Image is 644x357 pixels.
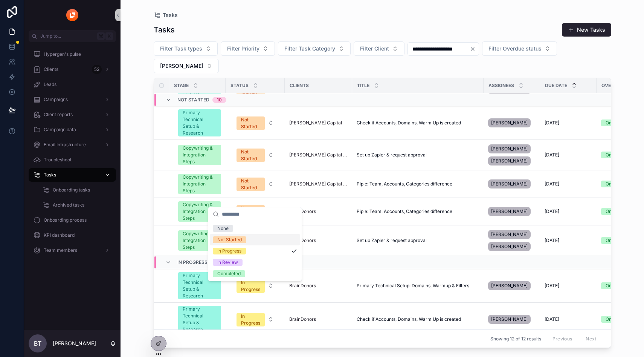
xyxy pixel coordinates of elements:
[29,228,116,242] a: KPI dashboard
[177,97,209,103] span: Not Started
[289,120,342,126] a: [PERSON_NAME] Capital
[29,123,116,136] a: Campaign data
[44,142,86,148] span: Email Infrastructure
[29,47,116,61] a: Hypergen's pulse
[289,316,316,322] a: BrainDonors
[545,152,559,158] span: [DATE]
[357,283,469,289] span: Primary Technical Setup: Domains, Warmup & Filters
[160,62,203,70] span: [PERSON_NAME]
[545,316,559,322] span: [DATE]
[354,41,404,56] button: Select Button
[278,41,351,56] button: Select Button
[289,283,316,289] a: BrainDonors
[217,248,241,254] div: In Progress
[230,276,280,296] button: Select Button
[289,208,316,215] span: BrainDonors
[545,237,559,244] span: [DATE]
[241,149,260,162] div: Not Started
[178,201,221,222] a: Copywriting & Integration Steps
[606,237,622,244] div: On time
[545,152,592,158] a: [DATE]
[491,283,528,289] span: [PERSON_NAME]
[34,339,41,348] span: BT
[488,205,536,218] a: [PERSON_NAME]
[357,316,461,322] span: Check if Accounts, Domains, Warm Up is created
[44,81,56,87] span: Leads
[106,33,112,39] span: K
[488,45,542,52] span: Filter Overdue status
[29,108,116,121] a: Client reports
[241,279,260,293] div: In Progress
[44,51,81,57] span: Hypergen's pulse
[230,83,249,89] span: Status
[38,198,116,212] a: Archived tasks
[606,316,622,323] div: On time
[230,173,280,195] a: Select Button
[545,120,592,126] a: [DATE]
[488,178,536,190] a: [PERSON_NAME]
[44,66,58,72] span: Clients
[24,42,121,267] div: scrollable content
[545,283,592,289] a: [DATE]
[66,9,78,21] img: App logo
[357,283,479,289] a: Primary Technical Setup: Domains, Warmup & Filters
[545,181,559,187] span: [DATE]
[289,237,316,244] a: BrainDonors
[44,157,72,163] span: Troubleshoot
[178,109,221,136] a: Primary Technical Setup & Research
[29,63,116,76] a: Clients52
[92,65,102,74] div: 52
[241,178,260,191] div: Not Started
[29,168,116,182] a: Tasks
[183,306,217,333] div: Primary Technical Setup & Research
[289,181,348,187] a: [PERSON_NAME] Capital Partners
[491,146,528,152] span: [PERSON_NAME]
[178,272,221,299] a: Primary Technical Setup & Research
[357,208,479,215] a: Piple: Team, Accounts, Categories difference
[488,228,536,253] a: [PERSON_NAME][PERSON_NAME]
[606,120,622,126] div: On time
[289,237,348,244] a: BrainDonors
[29,138,116,152] a: Email Infrastructure
[491,120,528,126] span: [PERSON_NAME]
[154,59,219,73] button: Select Button
[491,158,528,164] span: [PERSON_NAME]
[44,247,77,253] span: Team members
[491,316,528,322] span: [PERSON_NAME]
[183,272,217,299] div: Primary Technical Setup & Research
[29,153,116,167] a: Troubleshoot
[178,174,221,194] a: Copywriting & Integration Steps
[40,33,94,39] span: Jump to...
[284,45,335,52] span: Filter Task Category
[491,181,528,187] span: [PERSON_NAME]
[230,201,280,222] button: Select Button
[357,237,479,244] a: Set up Zapier & request approval
[241,205,260,219] div: Not Started
[470,46,479,52] button: Clear
[488,280,536,292] a: [PERSON_NAME]
[230,309,280,330] a: Select Button
[177,259,208,265] span: In Progress
[290,83,309,89] span: Clients
[183,109,217,136] div: Primary Technical Setup & Research
[217,225,229,232] div: None
[357,83,369,89] span: Title
[227,45,259,52] span: Filter Priority
[230,174,280,194] button: Select Button
[154,25,175,35] h1: Tasks
[289,120,348,126] a: [PERSON_NAME] Capital
[230,112,280,133] a: Select Button
[357,152,427,158] span: Set up Zapier & request approval
[357,181,452,187] span: Piple: Team, Accounts, Categories difference
[53,202,84,208] span: Archived tasks
[357,316,479,322] a: Check if Accounts, Domains, Warm Up is created
[482,41,557,56] button: Select Button
[230,145,280,165] button: Select Button
[289,316,348,322] a: BrainDonors
[289,208,348,215] a: BrainDonors
[545,208,559,215] span: [DATE]
[29,78,116,91] a: Leads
